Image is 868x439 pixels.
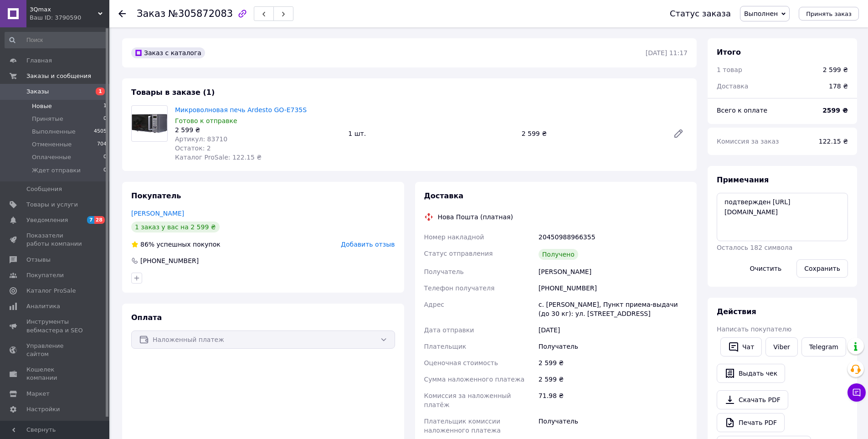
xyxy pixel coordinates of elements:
[424,418,501,434] span: Плательщик комиссии наложенного платежа
[26,201,78,209] span: Товары и услуги
[537,413,689,439] div: Получатель
[168,8,233,19] span: №305872083
[131,240,221,249] div: успешных покупок
[30,14,109,22] div: Ваш ID: 3790590
[131,210,184,217] a: [PERSON_NAME]
[744,10,778,17] span: Выполнен
[94,216,105,224] span: 28
[742,259,790,278] button: Очистить
[424,250,493,257] span: Статус отправления
[26,256,51,264] span: Отзывы
[424,268,464,275] span: Получатель
[717,66,742,73] span: 1 товар
[823,65,848,74] div: 2 599 ₴
[32,102,52,110] span: Новые
[537,263,689,280] div: [PERSON_NAME]
[424,301,444,308] span: Адрес
[801,337,846,356] a: Telegram
[646,49,688,57] time: [DATE] 11:17
[537,280,689,296] div: [PHONE_NUMBER]
[26,232,84,248] span: Показатели работы компании
[94,128,107,136] span: 4505
[175,135,227,143] span: Артикул: 83710
[424,284,495,292] span: Телефон получателя
[175,125,341,134] div: 2 599 ₴
[103,102,107,110] span: 1
[32,153,71,161] span: Оплаченные
[720,337,762,356] button: Чат
[537,296,689,322] div: с. [PERSON_NAME], Пункт приема-выдачи (до 30 кг): ул. [STREET_ADDRESS]
[97,140,107,149] span: 704
[26,185,62,193] span: Сообщения
[822,107,848,114] b: 2599 ₴
[796,259,848,278] button: Сохранить
[5,32,108,48] input: Поиск
[87,216,94,224] span: 7
[424,359,498,367] span: Оценочная стоимость
[26,342,84,358] span: Управление сайтом
[670,9,731,18] div: Статус заказа
[26,366,84,382] span: Кошелек компании
[175,145,211,152] span: Остаток: 2
[26,57,52,65] span: Главная
[137,8,165,19] span: Заказ
[26,72,91,80] span: Заказы и сообщения
[131,313,162,322] span: Оплата
[103,115,107,123] span: 0
[103,153,107,161] span: 0
[819,138,848,145] span: 122.15 ₴
[132,114,167,133] img: Микроволновая печь Ardesto GO-E735S
[32,115,63,123] span: Принятые
[424,233,484,241] span: Номер накладной
[717,244,792,251] span: Осталось 182 символа
[341,241,395,248] span: Добавить отзыв
[537,387,689,413] div: 71.98 ₴
[26,318,84,334] span: Инструменты вебмастера и SEO
[32,140,72,149] span: Отмененные
[26,302,60,310] span: Аналитика
[424,392,511,408] span: Комиссия за наложенный платёж
[26,216,68,224] span: Уведомления
[717,325,791,333] span: Написать покупателю
[139,256,200,265] div: [PHONE_NUMBER]
[717,413,785,432] a: Печать PDF
[175,117,237,124] span: Готово к отправке
[26,390,50,398] span: Маркет
[103,166,107,175] span: 0
[32,128,76,136] span: Выполненные
[436,212,515,222] div: Нова Пошта (платная)
[717,107,767,114] span: Всего к оплате
[175,106,307,114] a: Микроволновая печь Ardesto GO-E735S
[806,10,852,17] span: Принять заказ
[424,343,467,350] span: Плательщик
[140,241,154,248] span: 86%
[537,322,689,338] div: [DATE]
[669,124,688,143] a: Редактировать
[537,355,689,371] div: 2 599 ₴
[344,127,518,140] div: 1 шт.
[717,138,779,145] span: Комиссия за заказ
[799,7,859,21] button: Принять заказ
[424,376,525,383] span: Сумма наложенного платежа
[539,249,578,260] div: Получено
[131,191,181,200] span: Покупатель
[717,176,769,184] span: Примечания
[537,338,689,355] div: Получатель
[26,88,49,96] span: Заказы
[30,5,98,14] span: 3Qmax
[26,271,64,279] span: Покупатели
[26,405,60,413] span: Настройки
[847,383,866,402] button: Чат с покупателем
[131,88,215,97] span: Товары в заказе (1)
[717,83,748,90] span: Доставка
[32,166,81,175] span: Ждет отправки
[96,88,105,95] span: 1
[717,307,756,316] span: Действия
[118,9,126,18] div: Вернуться назад
[765,337,797,356] a: Viber
[424,191,464,200] span: Доставка
[717,193,848,241] textarea: подтвержден [URL][DOMAIN_NAME]
[26,287,76,295] span: Каталог ProSale
[131,47,205,58] div: Заказ с каталога
[717,364,785,383] button: Выдать чек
